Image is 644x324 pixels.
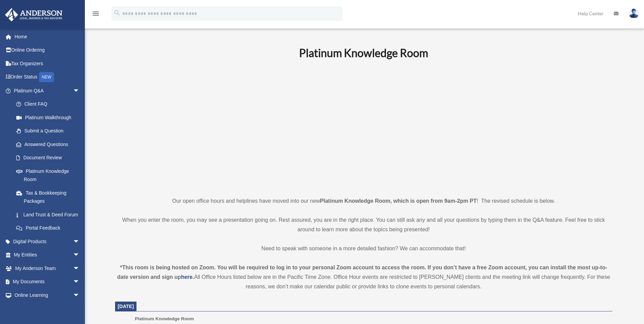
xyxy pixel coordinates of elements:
strong: *This room is being hosted on Zoom. You will be required to log in to your personal Zoom account ... [117,265,607,280]
p: When you enter the room, you may see a presentation going on. Rest assured, you are in the right ... [115,215,612,234]
a: My Documentsarrow_drop_down [5,275,90,289]
a: Online Learningarrow_drop_down [5,288,90,302]
a: Platinum Q&Aarrow_drop_down [5,84,90,97]
a: Platinum Knowledge Room [10,164,87,186]
a: Answered Questions [10,138,90,151]
span: Platinum Knowledge Room [135,316,194,321]
a: My Entitiesarrow_drop_down [5,248,90,262]
a: My Anderson Teamarrow_drop_down [5,262,90,275]
a: Order StatusNEW [5,70,90,84]
img: User Pic [629,8,639,18]
span: arrow_drop_down [73,84,87,98]
span: arrow_drop_down [73,262,87,275]
iframe: 231110_Toby_KnowledgeRoom [262,69,465,184]
a: Tax & Bookkeeping Packages [10,186,90,208]
i: menu [92,10,100,18]
strong: Platinum Knowledge Room, which is open from 9am-2pm PT [320,198,477,204]
div: NEW [39,72,54,82]
a: Digital Productsarrow_drop_down [5,235,90,248]
img: Anderson Advisors Platinum Portal [3,8,65,21]
span: arrow_drop_down [73,235,87,249]
a: here [181,274,192,280]
p: Our open office hours and helplines have moved into our new ! The revised schedule is below. [115,196,612,206]
a: Document Review [10,151,90,165]
a: Online Ordering [5,43,90,57]
div: All Office Hours listed below are in the Pacific Time Zone. Office Hour events are restricted to ... [115,263,612,291]
span: arrow_drop_down [73,248,87,262]
a: Tax Organizers [5,57,90,70]
a: Platinum Walkthrough [10,111,90,124]
p: Need to speak with someone in a more detailed fashion? We can accommodate that! [115,244,612,253]
a: Land Trust & Deed Forum [10,208,90,221]
b: Platinum Knowledge Room [299,46,428,59]
i: search [113,9,121,17]
a: Home [5,30,90,43]
span: arrow_drop_down [73,275,87,289]
span: arrow_drop_down [73,288,87,302]
strong: . [192,274,194,280]
span: [DATE] [118,304,134,309]
a: Client FAQ [10,97,90,111]
a: Submit a Question [10,124,90,138]
a: menu [92,12,100,18]
a: Portal Feedback [10,221,90,235]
